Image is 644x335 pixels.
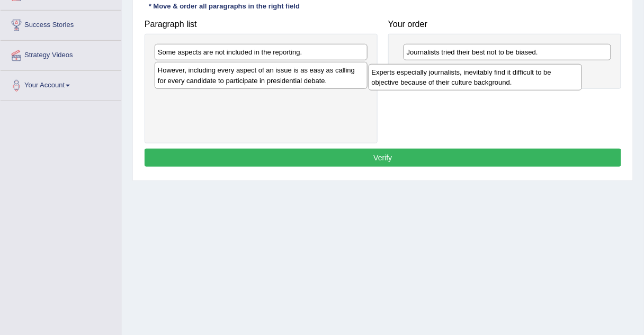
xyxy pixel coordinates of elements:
[1,11,121,37] a: Success Stories
[145,20,378,29] h4: Paragraph list
[145,1,304,11] div: * Move & order all paragraphs in the right field
[155,62,368,88] div: However, including every aspect of an issue is as easy as calling for every candidate to particip...
[369,64,582,90] div: Experts especially journalists, inevitably find it difficult to be objective because of their cul...
[155,44,368,60] div: Some aspects are not included in the reporting.
[1,41,121,67] a: Strategy Videos
[404,44,611,60] div: Journalists tried their best not to be biased.
[1,71,121,97] a: Your Account
[145,149,621,167] button: Verify
[388,20,621,29] h4: Your order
